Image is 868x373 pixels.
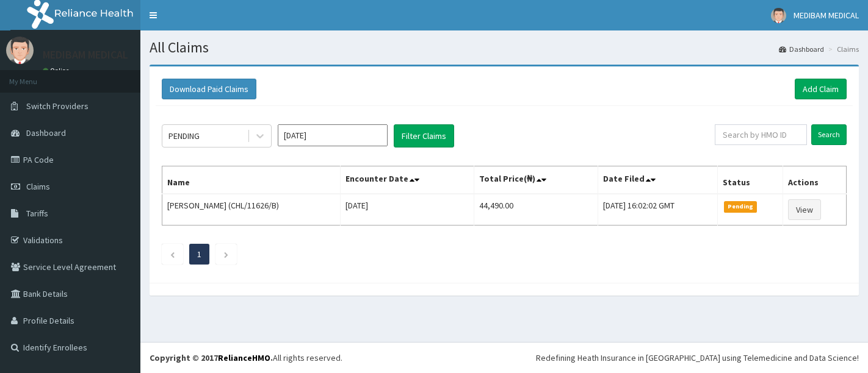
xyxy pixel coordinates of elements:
li: Claims [825,44,859,54]
input: Select Month and Year [278,124,388,146]
td: 44,490.00 [474,194,598,226]
th: Total Price(₦) [474,166,598,194]
th: Date Filed [598,166,718,194]
td: [DATE] [341,194,474,226]
a: Next page [223,249,229,260]
a: View [788,199,821,220]
h1: All Claims [150,40,859,55]
span: Switch Providers [26,101,89,112]
img: User Image [6,37,34,64]
span: MEDIBAM MEDICAL [794,10,859,21]
footer: All rights reserved. [140,342,868,373]
input: Search by HMO ID [715,124,807,145]
th: Encounter Date [341,166,474,194]
button: Filter Claims [394,124,454,147]
span: Tariffs [26,208,48,219]
a: Page 1 is your current page [197,249,201,260]
div: PENDING [168,130,200,142]
a: RelianceHMO [218,352,270,363]
a: Online [43,66,72,75]
img: User Image [771,8,786,23]
input: Search [811,124,847,145]
button: Download Paid Claims [162,79,256,99]
p: MEDIBAM MEDICAL [43,49,128,60]
td: [PERSON_NAME] (CHL/11626/B) [162,194,341,226]
strong: Copyright © 2017 . [150,352,273,363]
span: Pending [724,201,758,212]
a: Add Claim [795,79,847,99]
span: Dashboard [26,127,66,138]
a: Dashboard [779,44,824,54]
td: [DATE] 16:02:02 GMT [598,194,718,226]
th: Status [717,166,783,194]
a: Previous page [170,249,175,260]
div: Redefining Heath Insurance in [GEOGRAPHIC_DATA] using Telemedicine and Data Science! [536,352,859,364]
span: Claims [26,181,50,192]
th: Name [162,166,341,194]
th: Actions [783,166,847,194]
